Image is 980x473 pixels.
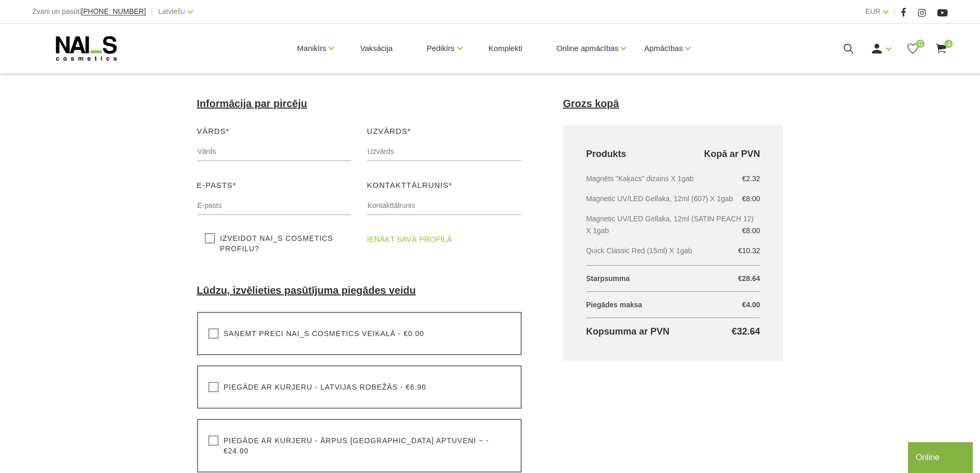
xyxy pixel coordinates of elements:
[746,297,760,312] span: 4.00
[916,40,924,48] span: 0
[742,193,760,205] span: €8.00
[197,179,237,191] label: E-pasts*
[367,179,452,191] label: Kontakttālrunis*
[586,148,760,160] h4: Produkts
[742,225,760,237] span: €8.00
[480,24,531,73] a: Komplekti
[367,196,522,215] input: Kontakttālrunis
[197,285,522,296] h4: Lūdzu, izvēlieties pasūtījuma piegādes veidu
[197,125,230,137] label: Vārds*
[352,24,401,73] a: Vaksācija
[586,173,760,185] li: Magnēts "Kaķacs" dizains X 1gab
[737,326,760,338] span: 32.64
[158,5,185,17] a: Latviešu
[586,193,760,205] li: Magnetic UV/LED Gellaka, 12ml (607) X 1gab
[297,28,327,69] a: Manikīrs
[935,42,948,55] a: 4
[586,213,760,237] li: Magnetic UV/LED Gellaka, 12ml (SATIN PEACH 12) X 1gab
[742,297,746,312] span: €
[704,148,760,160] span: Kopā ar PVN
[738,271,742,286] span: €
[556,28,618,69] a: Online apmācības
[197,98,522,110] h4: Informācija par pircēju
[586,266,760,292] p: Starpsumma
[906,42,919,55] a: 0
[945,40,953,48] span: 4
[738,245,760,257] span: €10.32
[367,125,411,137] label: Uzvārds*
[865,5,881,17] a: EUR
[586,326,760,338] h4: Kopsumma ar PVN
[208,328,424,339] label: Saņemt preci NAI_S cosmetics veikalā - €0.00
[32,5,146,18] div: Zvani un pasūti
[586,292,760,318] p: Piegādes maksa
[644,28,683,69] a: Apmācības
[742,271,760,286] span: 28.64
[205,233,344,254] label: Izveidot NAI_S cosmetics profilu?
[894,5,896,18] span: |
[908,440,975,473] iframe: chat widget
[367,142,522,161] input: Uzvārds
[197,142,352,161] input: Vārds
[151,5,153,18] span: |
[208,382,426,392] label: Piegāde ar kurjeru - Latvijas robežās - €6.90
[208,435,511,456] label: Piegāde ar kurjeru - ārpus [GEOGRAPHIC_DATA] aptuveni ~ - €24.00
[367,233,452,246] a: ienākt savā profilā
[81,8,146,15] a: [PHONE_NUMBER]
[742,173,760,185] span: €2.32
[586,245,760,257] li: Quick Classic Red (15ml) X 1gab
[197,196,352,215] input: E-pasts
[563,98,783,110] h4: Grozs kopā
[732,326,737,338] span: €
[426,28,454,69] a: Pedikīrs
